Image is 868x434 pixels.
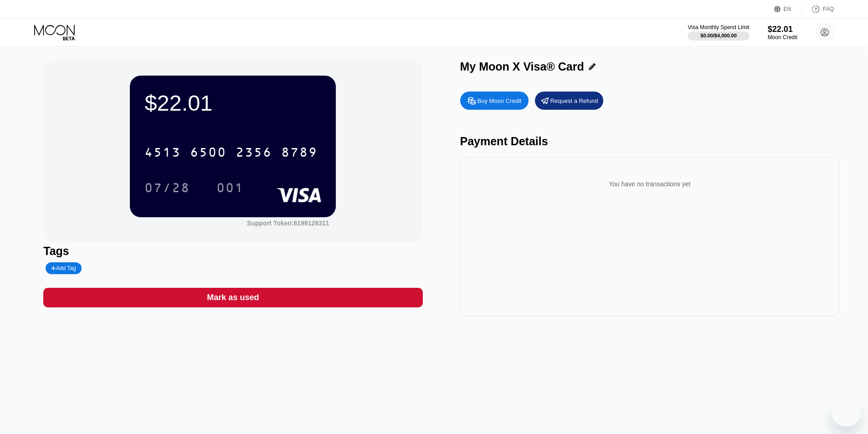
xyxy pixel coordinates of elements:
[236,146,272,161] div: 2356
[144,90,321,116] div: $22.01
[43,245,422,258] div: Tags
[460,135,839,148] div: Payment Details
[535,92,603,110] div: Request a Refund
[144,182,190,196] div: 07/28
[43,288,422,307] div: Mark as used
[216,182,244,196] div: 001
[139,141,323,163] div: 4513650023568789
[144,146,181,161] div: 4513
[550,97,598,105] div: Request a Refund
[688,24,749,31] div: Visa Monthly Spend Limit
[768,25,797,41] div: $22.01Moon Credit
[281,146,318,161] div: 8789
[190,146,226,161] div: 6500
[247,220,329,227] div: Support Token:6199129311
[774,5,802,14] div: EN
[138,176,197,199] div: 07/28
[207,292,259,303] div: Mark as used
[823,6,834,12] div: FAQ
[768,34,797,41] div: Moon Credit
[247,220,329,227] div: Support Token: 6199129311
[784,6,791,12] div: EN
[460,60,584,73] div: My Moon X Visa® Card
[688,24,749,41] div: Visa Monthly Spend Limit$0.00/$4,000.00
[46,262,81,274] div: Add Tag
[460,92,529,110] div: Buy Moon Credit
[51,265,76,271] div: Add Tag
[802,5,834,14] div: FAQ
[832,398,861,427] iframe: Button to launch messaging window
[768,25,797,34] div: $22.01
[467,171,832,197] div: You have no transactions yet
[210,176,251,199] div: 001
[478,97,522,105] div: Buy Moon Credit
[700,33,737,38] div: $0.00 / $4,000.00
